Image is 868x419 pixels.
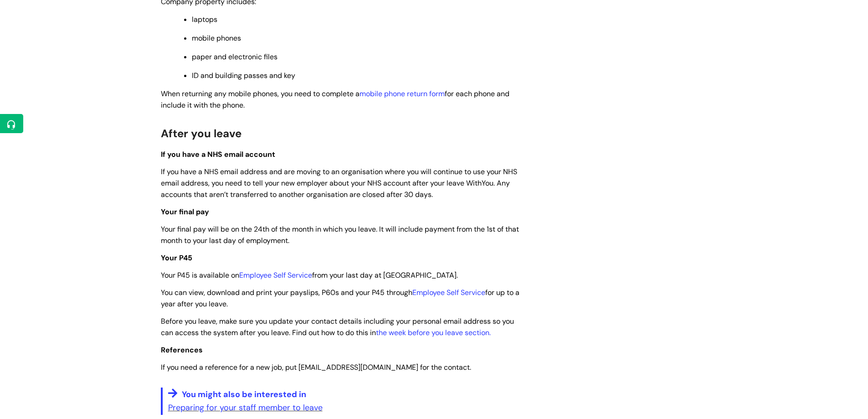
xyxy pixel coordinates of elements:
[168,402,323,413] a: Preparing for your staff member to leave
[161,270,458,280] span: Your P45 is available on from your last day at [GEOGRAPHIC_DATA].
[161,150,275,159] span: If you have a NHS email account
[161,207,209,217] span: Your final pay
[376,328,491,337] a: the week before you leave section.
[161,345,203,355] span: References
[192,33,241,43] span: mobile phones
[161,167,517,199] span: If you have a NHS email address and are moving to an organisation where you will continue to use ...
[192,71,295,80] span: ID and building passes and key
[161,89,509,110] span: When returning any mobile phones, you need to complete a for each phone and include it with the p...
[412,288,485,297] a: Employee Self Service
[161,126,241,140] span: After you leave
[161,362,471,372] span: If you need a reference for a new job, put [EMAIL_ADDRESS][DOMAIN_NAME] for the contact.
[161,288,519,309] span: You can view, download and print your payslips, P60s and your P45 through for up to a year after ...
[192,15,217,24] span: laptops
[182,389,306,400] span: You might also be interested in
[161,316,514,337] span: Before you leave, make sure you update your contact details including your personal email address...
[239,270,312,280] a: Employee Self Service
[192,52,277,62] span: paper and electronic files
[360,89,445,98] a: mobile phone return form
[161,224,519,245] span: Your final pay will be on the 24th of the month in which you leave. It will include payment from ...
[161,253,192,263] span: Your P45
